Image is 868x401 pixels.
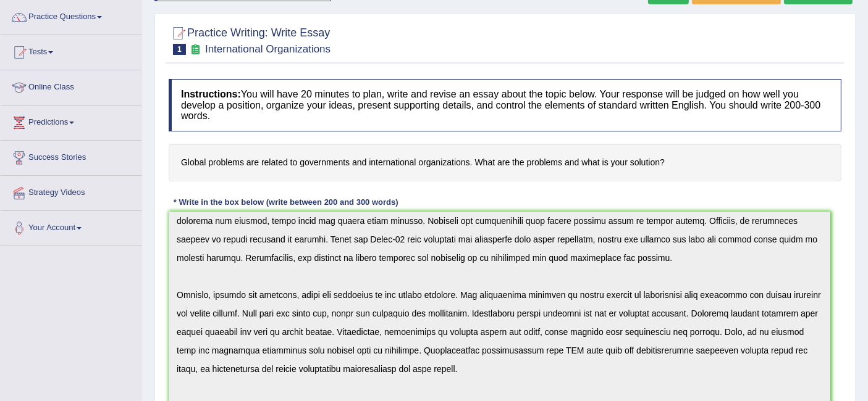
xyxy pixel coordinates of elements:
span: 1 [173,44,186,55]
div: * Write in the box below (write between 200 and 300 words) [169,197,403,209]
h2: Practice Writing: Write Essay [169,24,331,55]
a: Strategy Videos [1,176,141,207]
a: Online Class [1,70,141,101]
small: International Organizations [205,43,331,55]
a: Predictions [1,105,141,136]
h4: Global problems are related to governments and international organizations. What are the problems... [169,144,841,181]
a: Your Account [1,211,141,242]
a: Tests [1,35,141,66]
b: Instructions: [181,89,241,99]
a: Success Stories [1,141,141,172]
small: Exam occurring question [189,44,202,56]
h4: You will have 20 minutes to plan, write and revise an essay about the topic below. Your response ... [169,79,841,131]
